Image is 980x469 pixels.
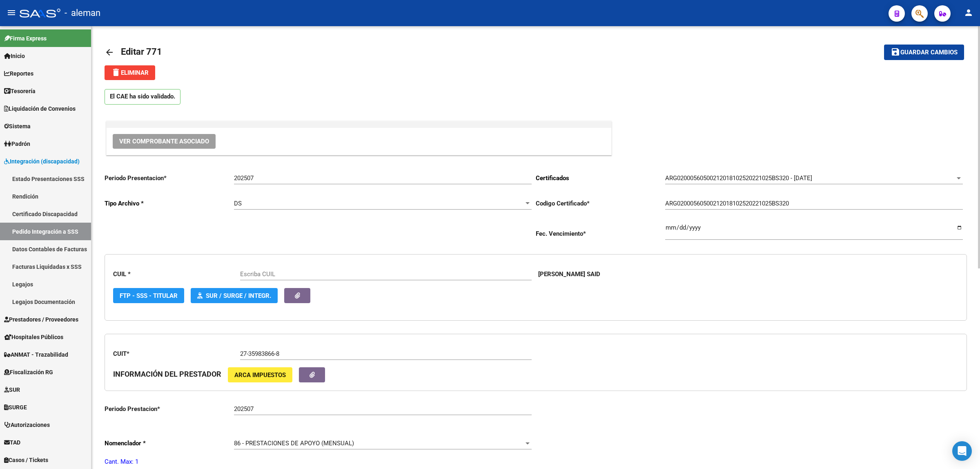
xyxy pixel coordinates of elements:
[4,139,30,148] span: Padrón
[105,199,234,208] p: Tipo Archivo *
[113,288,184,303] button: FTP - SSS - Titular
[121,47,162,57] span: Editar 771
[105,174,234,183] p: Periodo Presentacion
[111,67,121,77] mat-icon: delete
[111,69,149,76] span: Eliminar
[65,4,100,22] span: - aleman
[4,51,25,60] span: Inicio
[4,122,31,131] span: Sistema
[884,45,964,60] button: Guardar cambios
[4,69,33,78] span: Reportes
[4,420,50,429] span: Autorizaciones
[4,333,63,342] span: Hospitales Públicos
[105,47,114,57] mat-icon: arrow_back
[4,403,27,412] span: SURGE
[105,65,155,80] button: Eliminar
[964,8,973,18] mat-icon: person
[206,292,271,299] span: SUR / SURGE / INTEGR.
[900,49,958,56] span: Guardar cambios
[536,229,665,238] p: Fec. Vencimiento
[105,457,536,466] p: Cant. Max: 1
[105,89,180,105] p: El CAE ha sido validado.
[113,368,221,380] h3: INFORMACIÓN DEL PRESTADOR
[234,371,286,379] span: ARCA Impuestos
[113,349,240,358] p: CUIT
[4,104,76,113] span: Liquidación de Convenios
[4,350,68,359] span: ANMAT - Trazabilidad
[191,288,278,303] button: SUR / SURGE / INTEGR.
[4,438,20,447] span: TAD
[952,441,972,461] div: Open Intercom Messenger
[891,47,900,57] mat-icon: save
[4,315,78,324] span: Prestadores / Proveedores
[536,174,665,183] p: Certificados
[234,440,354,447] span: 86 - PRESTACIONES DE APOYO (MENSUAL)
[105,439,234,448] p: Nomenclador *
[4,34,47,43] span: Firma Express
[7,8,16,18] mat-icon: menu
[119,138,209,145] span: Ver Comprobante Asociado
[234,200,242,207] span: DS
[120,292,178,299] span: FTP - SSS - Titular
[536,199,665,208] p: Codigo Certificado
[113,134,216,149] button: Ver Comprobante Asociado
[4,87,36,96] span: Tesorería
[228,367,292,382] button: ARCA Impuestos
[105,404,234,413] p: Periodo Prestacion
[538,270,600,279] p: [PERSON_NAME] SAID
[4,368,53,377] span: Fiscalización RG
[4,385,20,394] span: SUR
[4,456,48,465] span: Casos / Tickets
[113,270,240,279] p: CUIL *
[4,157,80,166] span: Integración (discapacidad)
[665,174,812,182] span: ARG02000560500212018102520221025BS320 - [DATE]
